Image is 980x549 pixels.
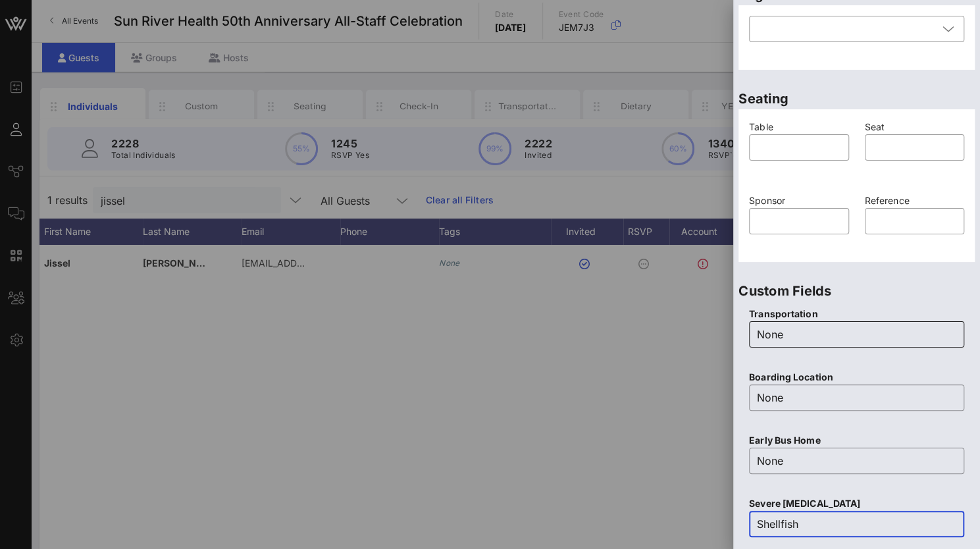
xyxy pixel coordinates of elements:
p: Early Bus Home [749,433,964,448]
p: Sponsor [749,194,849,208]
p: Severe [MEDICAL_DATA] [749,496,964,511]
p: Seat [865,120,965,134]
p: Boarding Location [749,370,964,384]
p: Seating [738,88,975,109]
p: Table [749,120,849,134]
p: Reference [865,194,965,208]
p: Custom Fields [738,280,975,301]
p: Transportation [749,307,964,321]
